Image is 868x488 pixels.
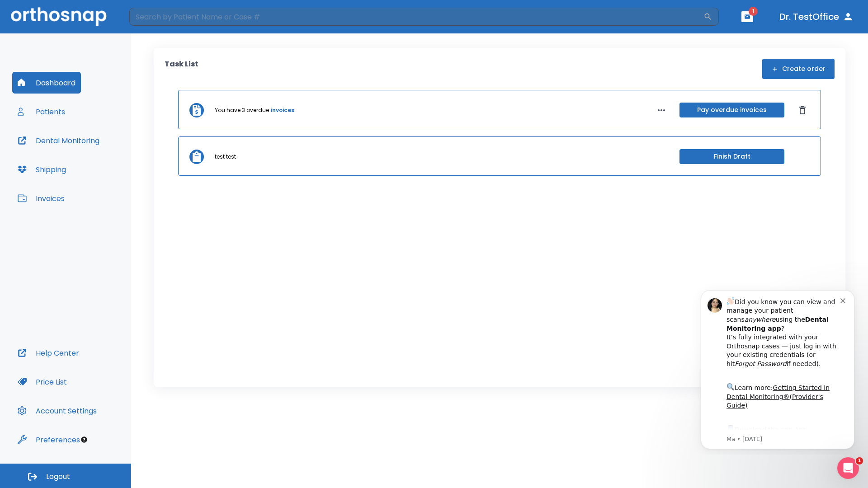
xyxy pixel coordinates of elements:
[749,7,758,16] span: 1
[271,106,294,114] a: invoices
[12,371,72,393] button: Price List
[215,153,236,161] p: test test
[153,14,160,21] button: Dismiss notification
[11,7,107,26] img: Orthosnap
[687,282,868,455] iframe: Intercom notifications message
[762,59,835,79] button: Create order
[215,106,269,114] p: You have 3 overdue
[39,144,120,160] a: App Store
[679,149,784,164] button: Finish Draft
[12,130,105,151] button: Dental Monitoring
[12,72,81,94] button: Dashboard
[856,457,863,465] span: 1
[80,436,88,444] div: Tooltip anchor
[129,8,703,26] input: Search by Patient Name or Case #
[39,142,153,188] div: Download the app: | ​ Let us know if you need help getting started!
[12,400,102,422] button: Account Settings
[837,457,859,479] iframe: Intercom live chat
[795,103,810,117] button: Dismiss
[679,103,784,117] button: Pay overdue invoices
[46,472,70,482] span: Logout
[776,9,857,25] button: Dr. TestOffice
[39,153,153,161] p: Message from Ma, sent 7w ago
[12,342,85,364] button: Help Center
[12,429,85,450] button: Preferences
[12,159,71,180] button: Shipping
[165,59,198,79] p: Task List
[12,188,70,209] button: Invoices
[12,101,71,122] button: Patients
